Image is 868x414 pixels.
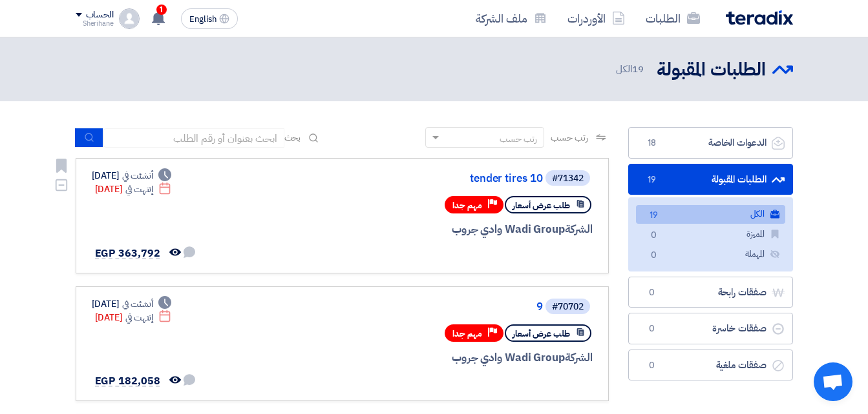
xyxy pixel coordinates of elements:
[646,209,662,222] span: 19
[122,297,153,311] span: أنشئت في
[557,3,635,34] a: الأوردرات
[282,350,593,366] div: Wadi Group وادي جروب
[119,8,140,29] img: profile_test.png
[125,311,153,324] span: إنتهت في
[628,350,793,381] a: صفقات ملغية0
[125,182,153,196] span: إنتهت في
[452,199,482,212] span: مهم جدا
[76,20,114,27] div: Sherihane
[644,322,660,335] span: 0
[628,164,793,195] a: الطلبات المقبولة19
[95,246,160,261] span: EGP 363,792
[465,3,557,34] a: ملف الشركة
[632,62,644,76] span: 19
[551,131,587,144] span: رتب حسب
[92,297,172,311] div: [DATE]
[644,137,660,150] span: 18
[452,328,482,340] span: مهم جدا
[122,169,153,182] span: أنشئت في
[156,5,167,15] span: 1
[814,362,852,401] div: Open chat
[565,221,593,237] span: الشركة
[284,131,301,144] span: بحث
[636,245,785,264] a: المهملة
[282,221,593,238] div: Wadi Group وادي جروب
[646,229,662,242] span: 0
[636,205,785,224] a: الكل
[635,3,710,34] a: الطلبات
[92,169,172,182] div: [DATE]
[657,57,766,83] h2: الطلبات المقبولة
[644,286,660,299] span: 0
[636,225,785,244] a: المميزة
[500,132,537,146] div: رتب حسب
[726,10,793,25] img: Teradix logo
[181,8,238,29] button: English
[513,199,570,212] span: طلب عرض أسعار
[284,301,543,313] a: 9
[628,277,793,308] a: صفقات رابحة0
[644,173,660,186] span: 19
[628,127,793,159] a: الدعوات الخاصة18
[644,359,660,372] span: 0
[628,313,793,344] a: صفقات خاسرة0
[646,249,662,262] span: 0
[95,311,172,324] div: [DATE]
[552,174,584,183] div: #71342
[95,182,172,196] div: [DATE]
[103,128,284,148] input: ابحث بعنوان أو رقم الطلب
[552,302,584,311] div: #70702
[565,350,593,366] span: الشركة
[513,328,570,340] span: طلب عرض أسعار
[616,62,646,77] span: الكل
[284,173,543,184] a: tender tires 10
[189,15,217,24] span: English
[95,373,160,389] span: EGP 182,058
[86,10,114,21] div: الحساب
